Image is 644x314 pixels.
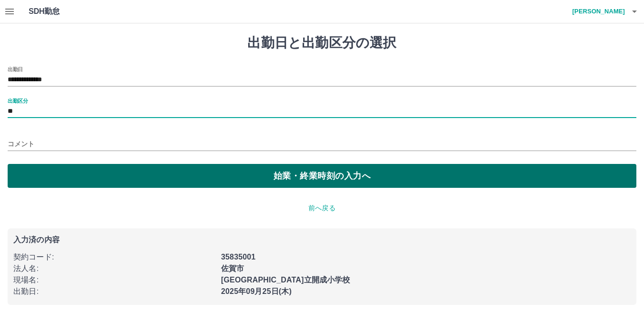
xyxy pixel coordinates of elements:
[13,236,631,244] p: 入力済の内容
[8,35,636,51] h1: 出勤日と出勤区分の選択
[8,97,28,104] label: 出勤区分
[13,274,215,286] p: 現場名 :
[8,164,636,188] button: 始業・終業時刻の入力へ
[221,287,292,295] b: 2025年09月25日(木)
[221,276,350,284] b: [GEOGRAPHIC_DATA]立開成小学校
[8,203,636,213] p: 前へ戻る
[13,251,215,263] p: 契約コード :
[13,263,215,274] p: 法人名 :
[8,65,23,73] label: 出勤日
[13,286,215,297] p: 出勤日 :
[221,264,244,272] b: 佐賀市
[221,253,255,261] b: 35835001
